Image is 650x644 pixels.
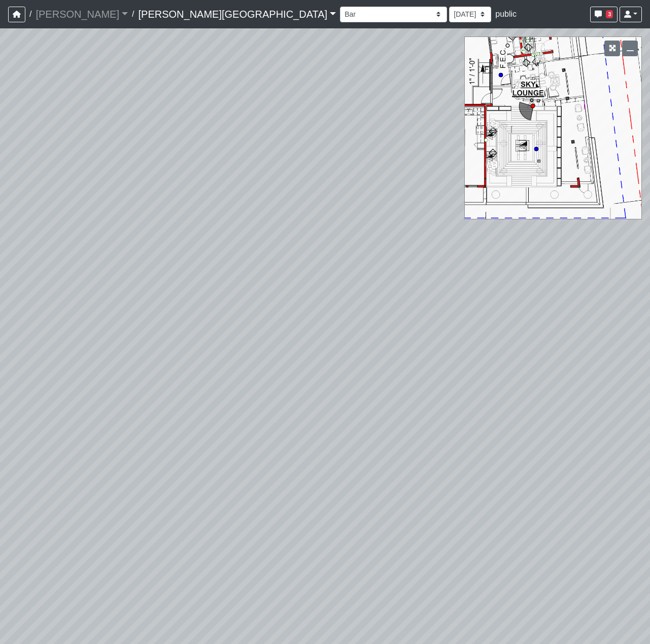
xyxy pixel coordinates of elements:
[36,4,128,24] a: [PERSON_NAME]
[606,10,613,18] span: 3
[495,10,517,18] span: public
[128,4,138,24] span: /
[138,4,336,24] a: [PERSON_NAME][GEOGRAPHIC_DATA]
[8,624,67,644] iframe: Ybug feedback widget
[590,7,618,22] button: 3
[25,4,36,24] span: /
